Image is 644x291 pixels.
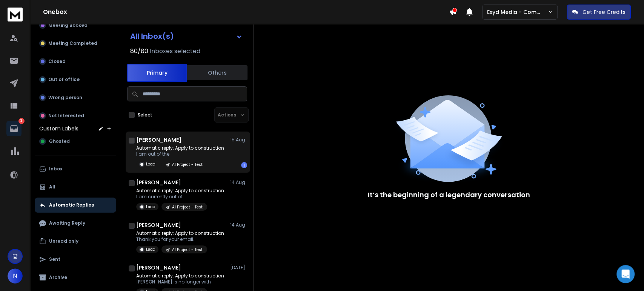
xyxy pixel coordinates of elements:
button: Not Interested [35,108,116,123]
button: Out of office [35,72,116,87]
p: Closed [48,58,66,64]
p: Archive [49,274,67,280]
button: N [8,268,23,283]
h1: [PERSON_NAME] [136,136,181,144]
h3: Inboxes selected [150,47,200,56]
h3: Custom Labels [39,125,78,132]
p: 14 Aug [230,222,247,228]
h1: All Inbox(s) [130,32,174,40]
p: I am currently out of [136,194,224,200]
p: Not Interested [48,113,84,119]
label: Select [138,112,152,118]
button: Sent [35,252,116,267]
span: Ghosted [49,138,70,144]
p: 3 [18,118,25,124]
p: It’s the beginning of a legendary conversation [368,190,530,200]
p: Automatic reply: Apply to construction [136,273,224,279]
p: Meeting Completed [48,40,97,46]
p: Lead [146,161,155,167]
p: Out of office [48,77,80,83]
p: Automatic reply: Apply to construction [136,230,224,236]
button: Archive [35,270,116,285]
button: All [35,179,116,195]
p: Get Free Credits [583,8,626,16]
p: AI Project - Test [172,247,203,253]
div: 1 [241,162,247,168]
button: Ghosted [35,134,116,149]
div: Open Intercom Messenger [616,265,635,283]
p: Sent [49,256,60,262]
p: Unread only [49,238,78,244]
p: AI Project - Test [172,162,203,167]
p: All [49,184,55,190]
p: [PERSON_NAME] is no longer with [136,279,224,285]
p: 14 Aug [230,179,247,185]
a: 3 [6,121,22,136]
img: logo [8,8,23,21]
h1: Onebox [43,8,449,17]
p: Awaiting Reply [49,220,85,226]
p: Lead [146,247,155,252]
p: Automatic reply: Apply to construction [136,145,224,151]
button: Meeting Completed [35,36,116,51]
h1: [PERSON_NAME] [136,221,181,229]
button: Meeting Booked [35,18,116,33]
p: Thank you for your email. [136,236,224,242]
span: 80 / 80 [130,47,148,56]
h1: [PERSON_NAME] [136,179,181,186]
button: Unread only [35,234,116,249]
button: Closed [35,54,116,69]
p: I am out of the [136,151,224,157]
p: Inbox [49,166,62,172]
p: Lead [146,204,155,210]
button: Inbox [35,161,116,176]
p: 15 Aug [230,137,247,143]
button: All Inbox(s) [124,29,249,44]
button: Get Free Credits [567,5,631,20]
p: Automatic reply: Apply to construction [136,188,224,194]
p: Meeting Booked [48,22,88,28]
p: [DATE] [230,265,247,271]
button: Primary [127,64,187,82]
button: Others [187,64,247,81]
h1: [PERSON_NAME] [136,264,181,271]
p: Wrong person [48,95,82,101]
p: Exyd Media - Commercial Cleaning [487,8,548,16]
p: Automatic Replies [49,202,94,208]
button: Awaiting Reply [35,216,116,231]
p: AI Project - Test [172,204,203,210]
button: Automatic Replies [35,198,116,213]
button: Wrong person [35,90,116,105]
